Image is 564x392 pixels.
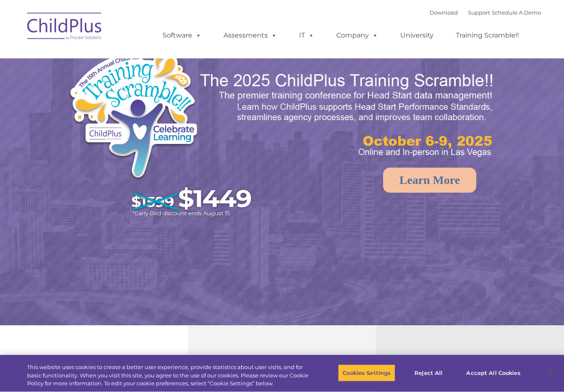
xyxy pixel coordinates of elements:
[447,27,527,44] a: Training Scramble!!
[492,9,541,16] a: Schedule A Demo
[429,9,458,16] a: Download
[154,27,210,44] a: Software
[338,364,395,382] button: Cookies Settings
[215,27,285,44] a: Assessments
[383,168,476,193] a: Learn More
[541,364,560,382] button: Close
[328,27,386,44] a: Company
[402,364,455,382] button: Reject All
[468,9,490,16] a: Support
[27,363,310,388] div: This website uses cookies to create a better user experience, provide statistics about user visit...
[392,27,442,44] a: University
[462,364,525,382] button: Accept All Cookies
[429,9,541,16] font: |
[291,27,323,44] a: IT
[23,7,107,48] img: ChildPlus by Procare Solutions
